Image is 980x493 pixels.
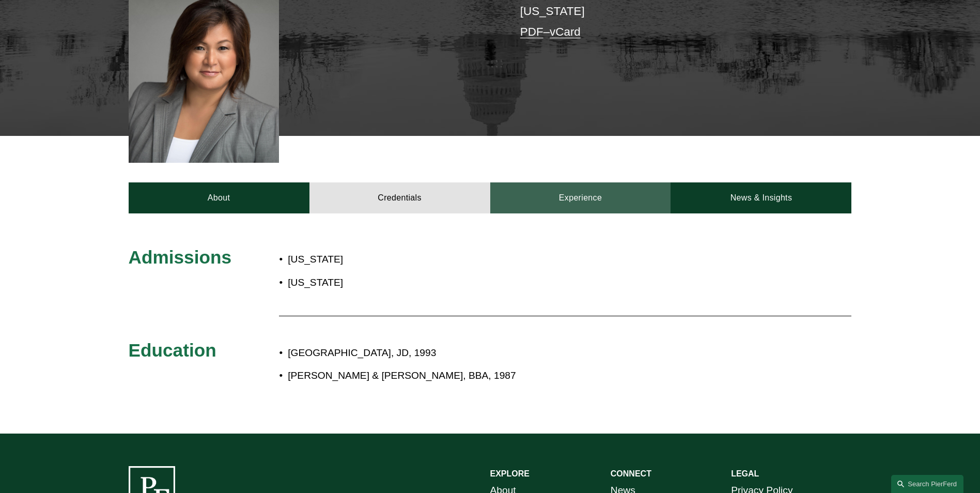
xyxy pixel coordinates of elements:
a: Search this site [891,475,963,493]
a: Experience [490,182,671,213]
span: Admissions [129,247,231,267]
p: [US_STATE] [288,251,550,269]
p: [GEOGRAPHIC_DATA], JD, 1993 [288,344,761,362]
strong: EXPLORE [490,469,530,478]
a: Credentials [309,182,490,213]
span: Education [129,340,216,360]
a: PDF [520,25,543,38]
p: [PERSON_NAME] & [PERSON_NAME], BBA, 1987 [288,367,761,385]
strong: CONNECT [611,469,651,478]
a: News & Insights [671,182,851,213]
a: vCard [550,25,581,38]
strong: LEGAL [731,469,759,478]
p: [US_STATE] [288,274,550,292]
a: About [129,182,309,213]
